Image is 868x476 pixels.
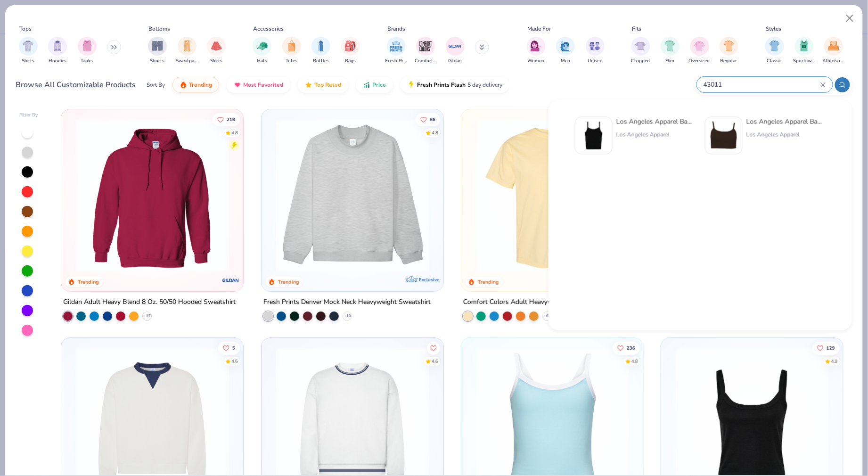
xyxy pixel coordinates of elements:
[415,37,436,65] button: filter button
[313,57,329,65] span: Bottles
[703,79,820,90] input: Try "T-Shirt"
[78,37,97,65] button: filter button
[415,113,440,126] button: Like
[182,41,192,51] img: Sweatpants Image
[586,37,605,65] button: filter button
[176,37,198,65] button: filter button
[765,37,784,65] div: filter for Classic
[385,37,407,65] button: filter button
[271,119,434,272] img: f5d85501-0dbb-4ee4-b115-c08fa3845d83
[286,57,297,65] span: Totes
[527,25,551,33] div: Made For
[446,37,465,65] button: filter button
[16,79,136,90] div: Browse All Customizable Products
[254,25,284,33] div: Accessories
[231,358,238,365] div: 4.6
[211,41,222,51] img: Skirts Image
[305,81,312,89] img: TopRated.gif
[19,37,38,65] button: filter button
[417,81,466,89] span: Fresh Prints Flash
[257,41,268,51] img: Hats Image
[282,37,301,65] button: filter button
[372,81,386,89] span: Price
[222,271,241,290] img: Gildan logo
[144,313,151,319] span: + 37
[689,37,710,65] div: filter for Oversized
[631,358,638,365] div: 4.8
[401,77,509,93] button: Fresh Prints Flash5 day delivery
[823,37,844,65] button: filter button
[689,57,710,65] span: Oversized
[176,37,198,65] div: filter for Sweatpants
[243,81,283,89] span: Most Favorited
[213,113,240,126] button: Like
[419,277,439,283] span: Exclusive
[344,313,351,319] span: + 10
[463,296,590,308] div: Comfort Colors Adult Heavyweight T-Shirt
[616,131,696,139] div: Los Angeles Apparel
[556,37,575,65] div: filter for Men
[632,25,641,33] div: Fits
[345,41,355,51] img: Bags Image
[631,57,650,65] span: Cropped
[385,37,407,65] div: filter for Fresh Prints
[631,37,650,65] button: filter button
[694,41,705,51] img: Oversized Image
[579,121,608,150] img: cbf11e79-2adf-4c6b-b19e-3da42613dd1b
[823,37,844,65] div: filter for Athleisure
[227,77,290,93] button: Most Favorited
[746,117,826,127] div: Los Angeles Apparel Baby Rib Spaghetti Crop Tank
[232,346,235,351] span: 5
[257,57,267,65] span: Hats
[661,37,680,65] button: filter button
[720,37,738,65] div: filter for Regular
[415,57,436,65] span: Comfort Colors
[590,41,600,51] img: Unisex Image
[48,37,67,65] div: filter for Hoodies
[316,41,326,51] img: Bottles Image
[586,37,605,65] div: filter for Unisex
[231,129,238,136] div: 4.8
[78,37,97,65] div: filter for Tanks
[341,37,360,65] button: filter button
[531,41,541,51] img: Women Image
[431,358,438,365] div: 4.6
[311,37,330,65] div: filter for Bottles
[527,37,546,65] button: filter button
[176,57,198,65] span: Sweatpants
[148,37,167,65] button: filter button
[49,57,66,65] span: Hoodies
[665,57,675,65] span: Slim
[345,57,356,65] span: Bags
[189,81,212,89] span: Trending
[746,131,826,139] div: Los Angeles Apparel
[556,37,575,65] button: filter button
[298,77,348,93] button: Top Rated
[812,342,840,355] button: Like
[23,41,33,51] img: Shirts Image
[172,77,219,93] button: Trending
[426,342,440,355] button: Like
[627,346,635,351] span: 236
[218,342,240,355] button: Like
[152,41,163,51] img: Shorts Image
[831,358,838,365] div: 4.9
[841,9,859,27] button: Close
[387,25,405,33] div: Brands
[616,117,696,127] div: Los Angeles Apparel Baby Rib Spaghetti Tank
[341,37,360,65] div: filter for Bags
[827,346,835,351] span: 129
[415,37,436,65] div: filter for Comfort Colors
[253,37,271,65] button: filter button
[448,39,462,53] img: Gildan Image
[287,41,297,51] img: Totes Image
[207,37,226,65] button: filter button
[147,81,165,89] div: Sort By
[446,37,465,65] div: filter for Gildan
[720,37,738,65] button: filter button
[794,37,815,65] button: filter button
[471,119,634,272] img: 029b8af0-80e6-406f-9fdc-fdf898547912
[665,41,675,51] img: Slim Image
[613,342,640,355] button: Like
[314,81,341,89] span: Top Rated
